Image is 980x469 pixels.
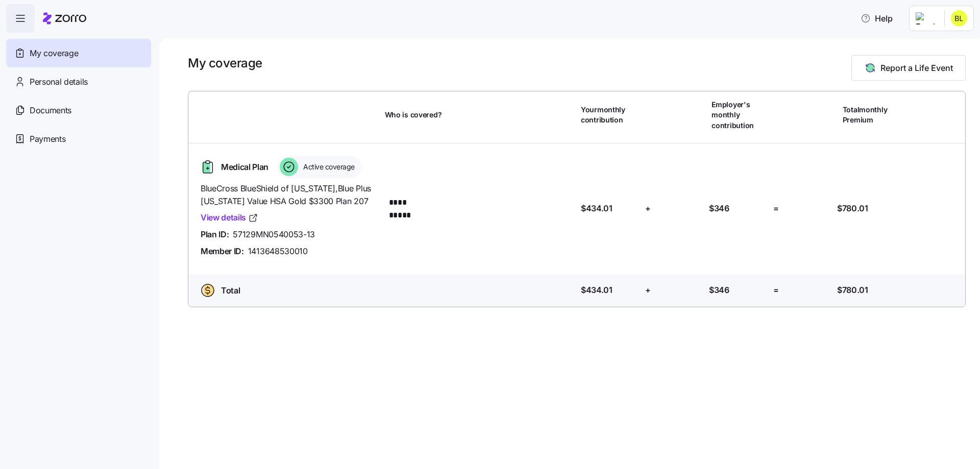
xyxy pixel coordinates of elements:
[201,182,377,208] span: BlueCross BlueShield of [US_STATE] , Blue Plus [US_STATE] Value HSA Gold $3300 Plan 207
[645,284,651,297] span: +
[645,202,651,215] span: +
[916,12,936,24] img: Employer logo
[201,245,244,258] span: Member ID:
[201,228,229,241] span: Plan ID:
[581,284,612,297] span: $434.01
[30,76,88,88] span: Personal details
[880,62,953,74] span: Report a Life Event
[581,105,638,126] span: Your monthly contribution
[30,47,78,60] span: My coverage
[6,67,151,96] a: Personal details
[300,162,355,172] span: Active coverage
[709,284,729,297] span: $346
[852,8,901,29] button: Help
[248,245,308,258] span: 1413648530010
[30,104,71,117] span: Documents
[712,100,769,131] span: Employer's monthly contribution
[188,55,262,71] h1: My coverage
[773,202,779,215] span: =
[843,105,900,126] span: Total monthly Premium
[709,202,729,215] span: $346
[951,10,967,27] img: 301f6adaca03784000fa73adabf33a6b
[837,284,868,297] span: $780.01
[385,110,442,120] span: Who is covered?
[6,39,151,67] a: My coverage
[6,125,151,153] a: Payments
[861,12,893,24] span: Help
[201,211,258,224] a: View details
[221,284,240,297] span: Total
[851,55,966,81] button: Report a Life Event
[30,133,65,145] span: Payments
[221,161,268,174] span: Medical Plan
[233,228,315,241] span: 57129MN0540053-13
[837,202,868,215] span: $780.01
[581,202,612,215] span: $434.01
[773,284,779,297] span: =
[6,96,151,125] a: Documents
